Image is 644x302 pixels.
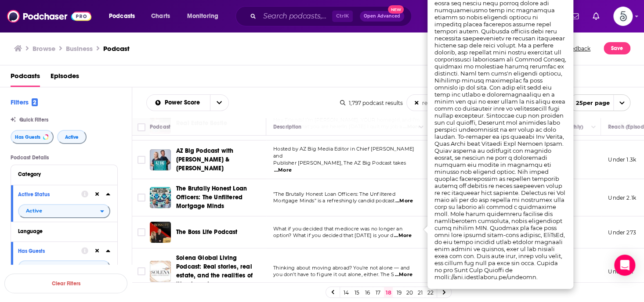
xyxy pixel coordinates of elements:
button: open menu [210,95,228,111]
a: Solena Global Living Podcast: Real stories, real estate, and the realities of life abroad [150,261,171,282]
span: Has Guests [15,135,40,140]
span: Toggle select row [137,267,145,275]
span: Solena Global Living Podcast: Real stories, real estate, and the realities of life abroad [176,254,253,288]
span: New [388,5,404,14]
button: Show profile menu [613,7,633,26]
span: ...More [395,198,413,205]
a: 15 [352,287,361,298]
a: Episodes [51,69,79,87]
span: ...More [394,232,412,239]
a: AZ Big Podcast with [PERSON_NAME] & [PERSON_NAME] [176,147,263,173]
a: Show notifications dropdown [567,9,582,24]
span: The Boss Life Podcast [176,228,238,236]
span: 25 per page [569,96,610,110]
div: Category [18,171,105,177]
a: Show notifications dropdown [589,9,603,24]
p: Under 273 [608,229,636,236]
div: Description [273,122,301,132]
button: open menu [181,9,230,23]
h1: Business [66,44,93,53]
span: Toggle select row [137,156,145,164]
span: Quick Filters [19,117,48,123]
button: Clear Filters [4,273,127,293]
span: Podcasts [109,10,135,22]
img: User Profile [613,7,633,26]
span: Mortgage Minds” is a refreshingly candid podcast [273,198,394,204]
span: The Brutally Honest Loan Officers: The Unfiltered Mortgage Minds [176,185,247,210]
button: Has Guests [11,130,54,144]
button: Language [18,226,110,237]
img: The Brutally Honest Loan Officers: The Unfiltered Mortgage Minds [150,187,171,208]
h2: filter dropdown [18,204,110,218]
span: Logged in as Spiral5-G2 [613,7,633,26]
div: Podcast [150,122,170,132]
span: Active [26,209,42,213]
p: Under 2.1k [608,194,636,201]
span: Monitoring [187,10,218,22]
span: Open Advanced [364,14,400,18]
span: Publisher [PERSON_NAME], The AZ Big Podcast takes [273,160,406,166]
h2: Choose List sort [146,94,229,111]
span: What if you decided that mediocre was no longer an [273,226,402,232]
a: Solena Global Living Podcast: Real stories, real estate, and the realities of life abroad [176,254,263,289]
a: 21 [416,287,424,298]
button: open menu [568,94,630,111]
button: Save [604,42,630,54]
span: Thinking about moving abroad? You’re not alone — and [273,265,409,271]
img: The Boss Life Podcast [150,222,171,243]
span: Charts [151,10,170,22]
a: Podcasts [11,69,40,87]
h2: Filters [11,98,38,106]
span: option? What if you decided that [DATE] is your d [273,232,393,238]
button: Active Status [18,189,81,200]
button: open menu [103,9,146,23]
span: ”The Brutally Honest Loan Officers: The Unfiltered [273,191,395,197]
a: Browse [33,44,55,53]
button: open menu [147,100,210,106]
button: Active [57,130,87,144]
a: AZ Big Podcast with Michael & Amy [150,149,171,170]
button: Has Guests [18,245,81,256]
span: ...More [394,271,412,278]
button: Category [18,169,110,180]
h3: Podcast [103,44,130,53]
button: open menu [18,260,110,274]
span: AZ Big Podcast with [PERSON_NAME] & [PERSON_NAME] [176,147,233,172]
h2: filter dropdown [18,260,110,274]
a: 18 [384,287,393,298]
input: Search podcasts, credits, & more... [260,9,332,23]
div: Search podcasts, credits, & more... [244,6,420,26]
button: Open AdvancedNew [360,11,404,22]
a: 17 [373,287,382,298]
span: you don’t have to figure it out alone, either. The S [273,271,394,277]
a: 22 [426,287,435,298]
button: open menu [423,9,475,23]
span: Hosted by AZ Big Media Editor in Chief [PERSON_NAME] and [273,146,414,159]
div: 1,797 podcast results [340,100,403,106]
button: Column Actions [588,122,599,133]
a: 19 [394,287,403,298]
a: 16 [363,287,372,298]
div: Language [18,228,105,234]
span: ...More [274,167,292,174]
div: Open Intercom Messenger [614,255,635,276]
button: Column Actions [416,122,427,133]
a: 20 [405,287,414,298]
span: Toggle select row [137,228,145,236]
a: 14 [342,287,351,298]
a: The Boss Life Podcast [176,228,238,237]
a: Charts [145,9,175,23]
span: Ctrl K [332,11,353,22]
div: Has Guests [18,248,76,254]
button: open menu [18,204,110,218]
span: 2 [32,98,38,106]
span: Active [65,135,79,140]
p: Under 2k [608,268,633,275]
img: Podchaser - Follow, Share and Rate Podcasts [7,8,91,25]
span: Power Score [165,100,203,106]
